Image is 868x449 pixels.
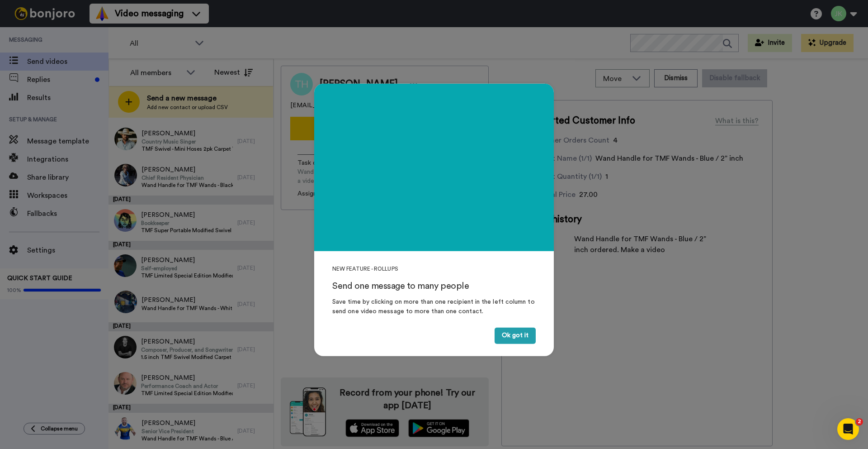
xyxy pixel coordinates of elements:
[856,418,863,425] span: 2
[495,328,536,344] button: Ok got it
[332,265,536,273] div: NEW FEATURE - ROLLUPS
[332,297,536,316] div: Save time by clicking on more than one recipient in the left column to send one video message to ...
[837,418,859,440] iframe: Intercom live chat
[332,280,536,293] div: Send one message to many people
